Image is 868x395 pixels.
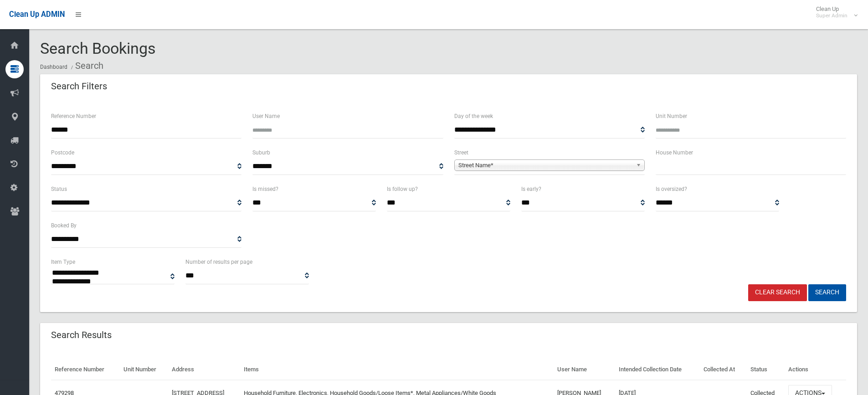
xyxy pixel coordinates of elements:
[615,359,700,380] th: Intended Collection Date
[9,10,65,19] span: Clean Up ADMIN
[748,284,807,301] a: Clear Search
[656,111,687,121] label: Unit Number
[252,184,278,194] label: Is missed?
[454,148,468,158] label: Street
[808,284,846,301] button: Search
[554,359,615,380] th: User Name
[40,326,123,344] header: Search Results
[51,184,67,194] label: Status
[656,148,693,158] label: House Number
[240,359,554,380] th: Items
[252,111,280,121] label: User Name
[785,359,846,380] th: Actions
[812,5,857,19] span: Clean Up
[51,221,77,231] label: Booked By
[816,12,847,19] small: Super Admin
[458,160,632,171] span: Street Name*
[51,148,74,158] label: Postcode
[747,359,785,380] th: Status
[40,39,156,57] span: Search Bookings
[700,359,747,380] th: Collected At
[51,111,96,121] label: Reference Number
[51,257,75,267] label: Item Type
[454,111,493,121] label: Day of the week
[40,64,67,70] a: Dashboard
[656,184,687,194] label: Is oversized?
[521,184,541,194] label: Is early?
[168,359,240,380] th: Address
[252,148,270,158] label: Suburb
[185,257,252,267] label: Number of results per page
[40,77,118,95] header: Search Filters
[69,57,103,74] li: Search
[51,359,120,380] th: Reference Number
[387,184,418,194] label: Is follow up?
[120,359,168,380] th: Unit Number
